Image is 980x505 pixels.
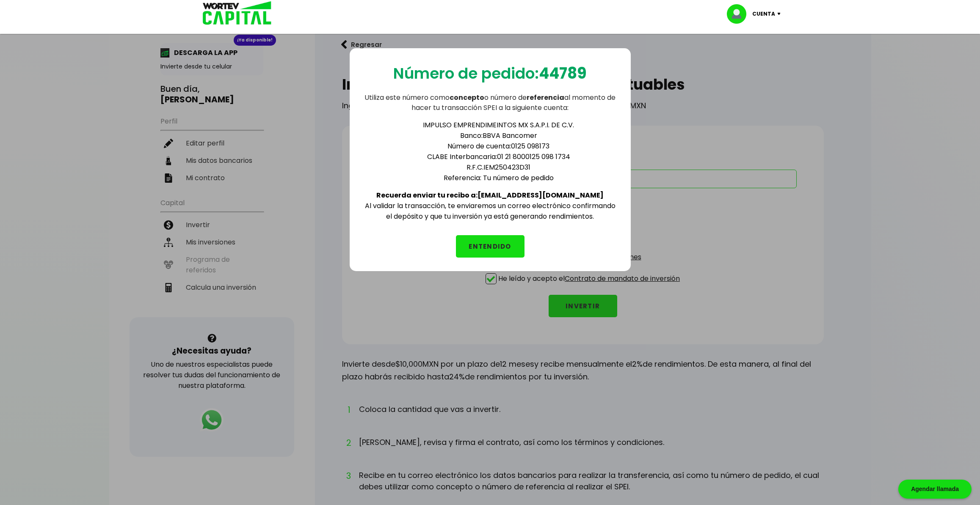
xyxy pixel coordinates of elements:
div: Agendar llamada [898,480,972,499]
li: Banco: BBVA Bancomer [380,130,617,141]
li: R.F.C. IEM250423D31 [380,162,617,173]
li: Número de cuenta: 0125 098173 [380,141,617,151]
li: IMPULSO EMPRENDIMEINTOS MX S.A.P.I. DE C.V. [380,120,617,130]
li: CLABE Interbancaria: 01 21 8000125 098 1734 [380,151,617,162]
div: Al validar la transacción, te enviaremos un correo electrónico confirmando el depósito y que tu i... [363,113,617,222]
p: Cuenta [752,8,775,20]
button: ENTENDIDO [456,235,525,258]
p: Utiliza este número como o número de al momento de hacer tu transacción SPEI a la siguiente cuenta: [363,93,617,113]
img: icon-down [775,13,787,15]
li: Referencia: Tu número de pedido [380,173,617,183]
img: profile-image [727,4,752,24]
p: Número de pedido: [393,62,587,85]
b: Recuerda enviar tu recibo a: [EMAIL_ADDRESS][DOMAIN_NAME] [376,190,604,200]
b: concepto [450,93,484,102]
b: 44789 [539,63,587,84]
b: referencia [527,93,564,102]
